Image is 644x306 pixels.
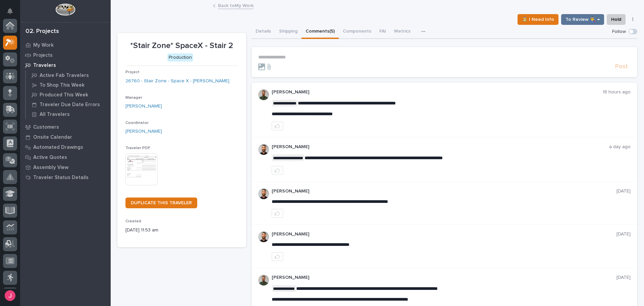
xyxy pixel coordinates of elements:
[125,41,238,51] p: *Stair Zone* SpaceX - Stair 2
[125,198,197,208] a: DUPLICATE THIS TRAVELER
[566,15,600,24] span: To Review 👨‍🏭 →
[272,252,283,261] button: like this post
[612,29,626,35] p: Follow
[3,289,17,303] button: users-avatar
[3,4,17,18] button: Notifications
[125,96,142,100] span: Manager
[20,152,111,162] a: Active Quotes
[26,110,111,119] a: All Travelers
[252,25,275,39] button: Details
[339,25,375,39] button: Components
[272,89,603,95] p: [PERSON_NAME]
[258,144,269,155] img: AGNmyxaji213nCK4JzPdPN3H3CMBhXDSA2tJ_sy3UIa5=s96-c
[272,209,283,218] button: like this post
[125,103,162,110] a: [PERSON_NAME]
[272,122,283,130] button: like this post
[33,52,53,58] p: Projects
[40,102,100,108] p: Traveler Due Date Errors
[616,188,631,194] p: [DATE]
[8,8,17,19] div: Notifications
[615,63,628,71] span: Post
[272,188,617,194] p: [PERSON_NAME]
[258,275,269,286] img: AATXAJw4slNr5ea0WduZQVIpKGhdapBAGQ9xVsOeEvl5=s96-c
[125,128,162,135] a: [PERSON_NAME]
[33,124,59,130] p: Customers
[258,231,269,242] img: AGNmyxaji213nCK4JzPdPN3H3CMBhXDSA2tJ_sy3UIa5=s96-c
[26,90,111,99] a: Produced This Week
[125,78,229,85] a: 26760 - Stair Zone - Space X - [PERSON_NAME]
[26,71,111,80] a: Active Fab Travelers
[518,14,558,25] button: ⏳ I Need Info
[125,70,140,74] span: Project
[272,144,609,150] p: [PERSON_NAME]
[616,275,631,280] p: [DATE]
[20,122,111,132] a: Customers
[522,15,554,24] span: ⏳ I Need Info
[561,14,604,25] button: To Review 👨‍🏭 →
[33,42,54,48] p: My Work
[616,231,631,237] p: [DATE]
[125,227,238,234] p: [DATE] 11:53 am
[20,172,111,182] a: Traveler Status Details
[275,25,302,39] button: Shipping
[33,165,68,171] p: Assembly View
[272,275,617,280] p: [PERSON_NAME]
[258,89,269,100] img: AATXAJw4slNr5ea0WduZQVIpKGhdapBAGQ9xVsOeEvl5=s96-c
[40,73,89,79] p: Active Fab Travelers
[20,40,111,50] a: My Work
[40,82,85,88] p: To Shop This Week
[258,188,269,199] img: AGNmyxaji213nCK4JzPdPN3H3CMBhXDSA2tJ_sy3UIa5=s96-c
[33,175,89,181] p: Traveler Status Details
[40,112,70,118] p: All Travelers
[20,142,111,152] a: Automated Drawings
[20,162,111,172] a: Assembly View
[125,146,150,150] span: Traveler PDF
[20,132,111,142] a: Onsite Calendar
[611,15,621,24] span: Hold
[390,25,415,39] button: Metrics
[609,144,631,150] p: a day ago
[40,92,88,98] p: Produced This Week
[33,62,56,69] p: Travelers
[33,155,67,161] p: Active Quotes
[125,121,149,125] span: Coordinator
[125,219,141,223] span: Created
[603,89,631,95] p: 18 hours ago
[33,134,72,140] p: Onsite Calendar
[33,144,83,150] p: Automated Drawings
[26,100,111,109] a: Traveler Due Date Errors
[612,63,631,71] button: Post
[20,60,111,70] a: Travelers
[55,3,75,16] img: Workspace Logo
[272,231,617,237] p: [PERSON_NAME]
[302,25,339,39] button: Comments (5)
[218,1,254,9] a: Back toMy Work
[607,14,626,25] button: Hold
[26,80,111,90] a: To Shop This Week
[20,50,111,60] a: Projects
[375,25,390,39] button: FAI
[131,201,192,205] span: DUPLICATE THIS TRAVELER
[167,53,193,62] div: Production
[272,166,283,175] button: like this post
[25,28,59,35] div: 02. Projects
